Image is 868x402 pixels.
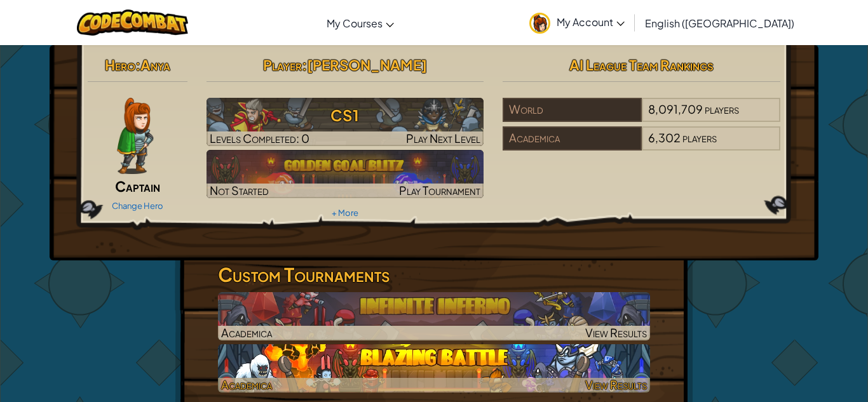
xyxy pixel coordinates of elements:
[569,56,714,74] span: AI League Team Rankings
[140,56,170,74] span: Anya
[529,13,550,34] img: avatar
[221,325,272,340] span: Academica
[207,98,484,146] img: CS1
[332,208,358,218] a: + More
[207,98,484,146] a: Play Next Level
[320,6,400,40] a: My Courses
[210,131,309,145] span: Levels Completed: 0
[503,138,780,153] a: Academica6,302players
[112,201,163,211] a: Change Hero
[585,325,647,340] span: View Results
[682,130,717,145] span: players
[115,177,160,195] span: Captain
[207,150,484,198] a: Not StartedPlay Tournament
[218,292,650,340] a: AcademicaView Results
[207,101,484,130] h3: CS1
[207,150,484,198] img: Golden Goal
[218,344,650,392] img: Blazing Battle
[117,98,153,174] img: captain-pose.png
[327,17,383,30] span: My Courses
[210,183,269,198] span: Not Started
[105,56,135,74] span: Hero
[307,56,427,74] span: [PERSON_NAME]
[302,56,307,74] span: :
[218,260,650,289] h3: Custom Tournaments
[645,17,794,30] span: English ([GEOGRAPHIC_DATA])
[557,15,625,29] span: My Account
[135,56,140,74] span: :
[399,183,480,198] span: Play Tournament
[648,130,681,145] span: 6,302
[218,292,650,340] img: Infinite Inferno
[218,344,650,392] a: AcademicaView Results
[503,126,641,151] div: Academica
[406,131,480,145] span: Play Next Level
[639,6,801,40] a: English ([GEOGRAPHIC_DATA])
[221,377,272,392] span: Academica
[585,377,647,392] span: View Results
[503,110,780,124] a: World8,091,709players
[263,56,302,74] span: Player
[503,98,641,122] div: World
[705,102,739,116] span: players
[523,3,631,43] a: My Account
[648,102,703,116] span: 8,091,709
[77,10,188,36] img: CodeCombat logo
